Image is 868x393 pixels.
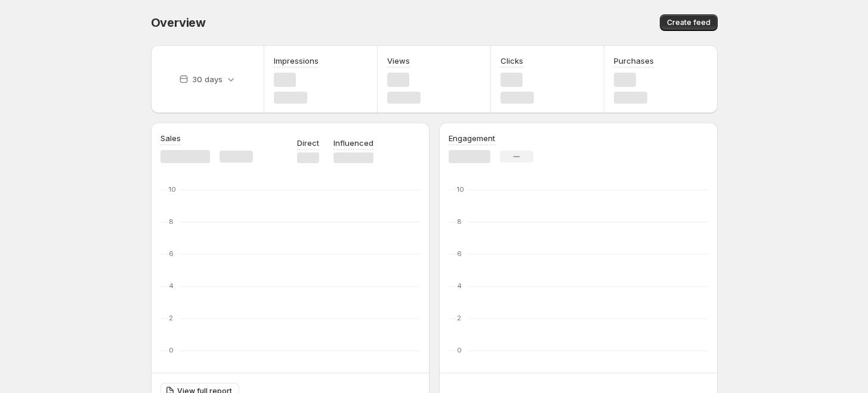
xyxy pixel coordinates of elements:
[274,55,319,67] h3: Impressions
[160,132,181,144] h3: Sales
[297,137,319,149] p: Direct
[169,314,173,322] text: 2
[614,55,654,67] h3: Purchases
[333,137,373,149] p: Influenced
[151,15,206,30] span: Overview
[169,249,174,258] text: 6
[660,14,718,31] button: Create feed
[449,132,495,144] h3: Engagement
[387,55,410,67] h3: Views
[457,282,462,290] text: 4
[457,346,462,354] text: 0
[457,314,461,322] text: 2
[667,18,711,27] span: Create feed
[169,185,176,194] text: 10
[501,55,523,67] h3: Clicks
[169,282,174,290] text: 4
[457,217,462,226] text: 8
[457,185,464,194] text: 10
[192,73,223,85] p: 30 days
[457,249,462,258] text: 6
[169,217,174,226] text: 8
[169,346,174,354] text: 0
